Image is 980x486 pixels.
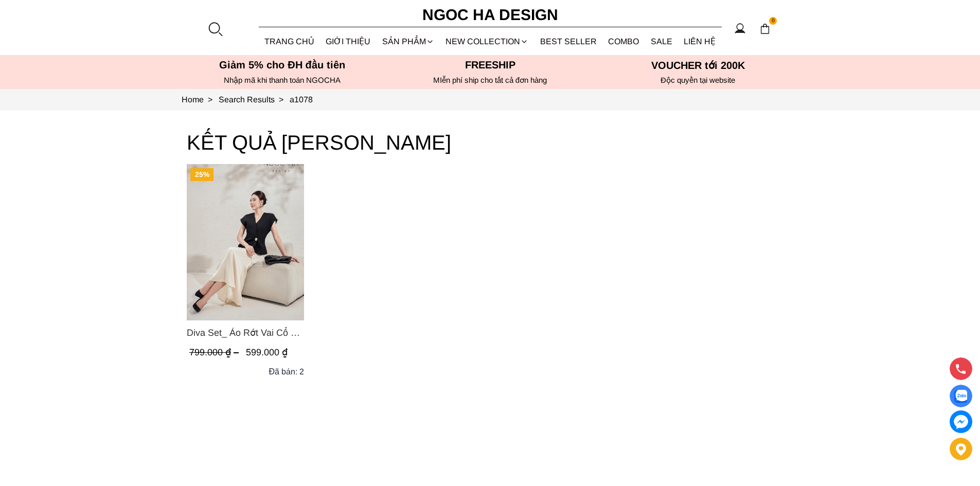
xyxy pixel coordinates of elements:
div: SẢN PHẨM [377,28,440,55]
h3: KẾT QUẢ [PERSON_NAME] [187,126,794,159]
font: Freeship [465,59,515,70]
img: img-CART-ICON-ksit0nf1 [759,23,771,34]
a: BEST SELLER [534,28,603,55]
span: Diva Set_ Áo Rớt Vai Cổ V, Chân Váy Lụa Đuôi Cá A1078+CV134 [187,326,304,340]
a: SALE [645,28,679,55]
a: messenger [950,410,972,433]
span: 0 [769,17,777,25]
div: Đã bán: 2 [269,365,304,378]
a: GIỚI THIỆU [320,28,377,55]
h6: MIễn phí ship cho tất cả đơn hàng [389,76,591,85]
a: Link to Home [182,95,219,104]
a: Link to Search Results [219,95,290,104]
a: Ngoc Ha Design [413,3,567,27]
a: TRANG CHỦ [259,28,320,55]
a: Combo [602,28,645,55]
img: Display image [954,390,967,403]
font: Giảm 5% cho ĐH đầu tiên [219,59,345,70]
a: NEW COLLECTION [440,28,534,55]
a: Display image [950,385,972,407]
span: 799.000 ₫ [189,347,241,357]
font: Nhập mã khi thanh toán NGOCHA [224,76,341,84]
span: > [275,95,288,104]
span: 599.000 ₫ [246,347,288,357]
a: Link to Diva Set_ Áo Rớt Vai Cổ V, Chân Váy Lụa Đuôi Cá A1078+CV134 [187,326,304,340]
a: Link to a1078 [290,95,313,104]
span: > [204,95,217,104]
a: LIÊN HỆ [678,28,722,55]
h6: Độc quyền tại website [597,76,799,85]
h5: VOUCHER tới 200K [597,59,799,71]
a: Product image - Diva Set_ Áo Rớt Vai Cổ V, Chân Váy Lụa Đuôi Cá A1078+CV134 [187,164,304,320]
img: Diva Set_ Áo Rớt Vai Cổ V, Chân Váy Lụa Đuôi Cá A1078+CV134 [187,164,304,320]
